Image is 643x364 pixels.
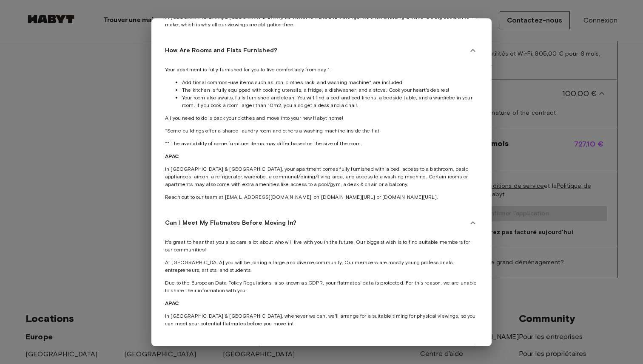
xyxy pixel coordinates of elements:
[165,259,478,274] p: At [GEOGRAPHIC_DATA] you will be joining a large and diverse community. Our members are mostly yo...
[165,213,478,233] div: Can I Meet My Flatmates Before Moving In?
[165,153,179,159] b: APAC
[165,238,478,254] p: It's great to hear that you also care a lot about who will live with you in the future. Our bigge...
[165,193,478,201] p: Reach out to our team at [EMAIL_ADDRESS][DOMAIN_NAME], on [DOMAIN_NAME][URL] or [DOMAIN_NAME][URL].
[165,13,478,28] p: In [GEOGRAPHIC_DATA] & [GEOGRAPHIC_DATA], we welcome visits and viewings. We know choosing a home...
[165,114,478,122] p: All you need to do is pack your clothes and move into your new Habyt home!
[165,312,478,327] p: In [GEOGRAPHIC_DATA] & [GEOGRAPHIC_DATA], whenever we can, we'll arrange for a suitable timing fo...
[165,300,179,306] b: APAC
[165,279,478,294] p: Due to the European Data Policy Regulations, also known as GDPR, your flatmates' data is protecte...
[182,86,478,94] li: The kitchen is fully equipped with cooking utensils, a fridge, a dishwasher, and a stove. Cook yo...
[165,219,296,227] span: Can I Meet My Flatmates Before Moving In?
[165,46,277,55] span: How Are Rooms and Flats Furnished?
[165,40,478,61] div: How Are Rooms and Flats Furnished?
[165,140,478,147] p: ** The availability of some furniture items may differ based on the size of the room.
[165,66,478,73] p: Your apartment is fully furnished for you to live comfortably from day 1.
[165,127,478,135] p: *Some buildings offer a shared laundry room and others a washing machine inside the flat.
[182,79,478,86] li: Additional common-use items such as iron, clothes rack, and washing machine* are included.
[182,94,478,109] li: Your room also awaits, fully furnished and clean! You will find a bed and bed linens, a bedside t...
[165,165,478,188] p: In [GEOGRAPHIC_DATA] & [GEOGRAPHIC_DATA], your apartment comes fully furnished with a bed, access...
